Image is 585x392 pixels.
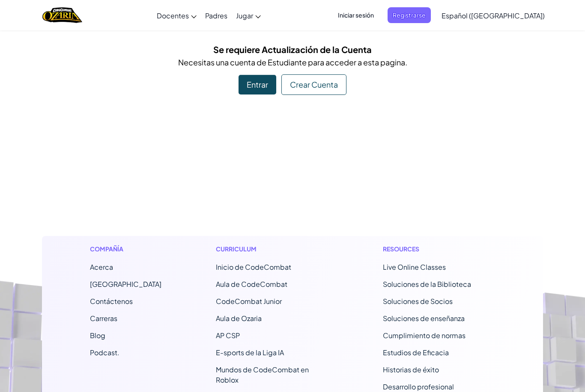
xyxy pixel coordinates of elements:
a: Soluciones de enseñanza [383,314,465,323]
img: Home [42,6,82,24]
a: Podcast. [90,348,119,357]
button: Registrarse [388,7,431,23]
a: Historias de éxito [383,365,439,374]
a: CodeCombat Junior [216,297,282,306]
a: Carreras [90,314,117,323]
p: Necesitas una cuenta de Estudiante para acceder a esta pagina. [48,56,537,68]
span: Docentes [157,11,189,20]
a: Jugar [232,4,265,27]
a: Acerca [90,262,113,271]
a: Blog [90,331,105,340]
span: Contáctenos [90,297,133,306]
h1: Curriculum [216,245,328,253]
a: Aula de Ozaria [216,314,262,323]
a: Soluciones de Socios [383,297,453,306]
a: Soluciones de la Biblioteca [383,280,471,289]
a: Estudios de Eficacia [383,348,449,357]
div: Crear Cuenta [281,74,346,95]
h1: Resources [383,245,495,253]
span: Español ([GEOGRAPHIC_DATA]) [442,11,545,20]
a: E-sports de la Liga IA [216,348,284,357]
a: AP CSP [216,331,240,340]
a: Mundos de CodeCombat en Roblox [216,365,309,384]
h5: Se requiere Actualización de la Cuenta [48,43,537,56]
a: Español ([GEOGRAPHIC_DATA]) [437,4,549,27]
a: [GEOGRAPHIC_DATA] [90,280,161,289]
button: Iniciar sesión [333,7,379,23]
a: Desarrollo profesional [383,382,454,391]
a: Ozaria by CodeCombat logo [42,6,82,24]
a: Aula de CodeCombat [216,280,287,289]
span: Inicio de CodeCombat [216,262,291,271]
a: Cumplimiento de normas [383,331,466,340]
h1: Compañía [90,245,161,253]
span: Jugar [236,11,253,20]
div: Entrar [239,75,276,94]
a: Padres [201,4,232,27]
a: Docentes [152,4,201,27]
a: Live Online Classes [383,262,446,271]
